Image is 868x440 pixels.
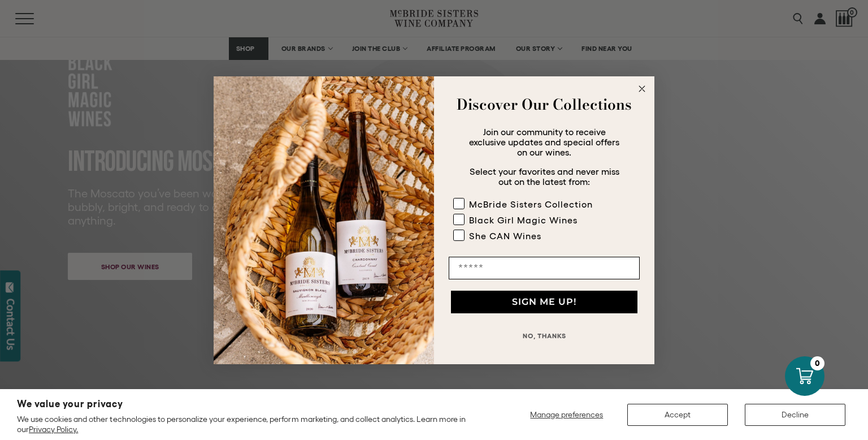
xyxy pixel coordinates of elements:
button: Accept [627,404,728,426]
div: She CAN Wines [469,231,541,241]
div: Black Girl Magic Wines [469,215,578,225]
button: Decline [745,404,845,426]
button: Manage preferences [523,404,610,426]
span: Manage preferences [530,410,603,419]
img: 42653730-7e35-4af7-a99d-12bf478283cf.jpeg [214,76,434,364]
button: Close dialog [635,82,649,96]
input: Email [449,257,640,279]
span: Join our community to receive exclusive updates and special offers on our wines. [469,127,619,157]
button: NO, THANKS [449,325,640,347]
span: Select your favorites and never miss out on the latest from: [470,166,619,187]
p: We use cookies and other technologies to personalize your experience, perform marketing, and coll... [17,414,481,434]
strong: Discover Our Collections [457,93,632,115]
button: SIGN ME UP! [451,291,637,313]
h2: We value your privacy [17,399,481,409]
a: Privacy Policy. [29,425,78,434]
div: McBride Sisters Collection [469,199,593,209]
div: 0 [810,356,824,370]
